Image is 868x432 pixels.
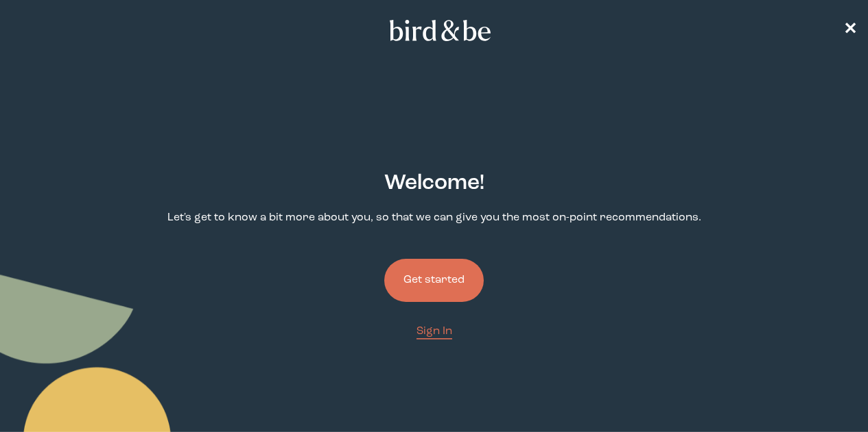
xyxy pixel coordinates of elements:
span: Sign In [417,326,452,337]
a: Sign In [417,324,452,340]
h2: Welcome ! [384,168,484,199]
a: Get started [384,237,484,324]
span: ✕ [843,22,857,38]
button: Get started [384,259,484,302]
iframe: Gorgias live chat messenger [799,368,854,418]
a: ✕ [843,18,857,42]
p: Let's get to know a bit more about you, so that we can give you the most on-point recommendations. [167,210,701,226]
